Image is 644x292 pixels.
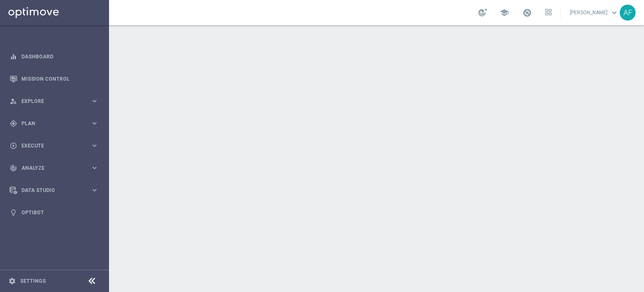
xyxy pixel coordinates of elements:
[9,120,99,127] button: gps_fixed Plan keyboard_arrow_right
[9,187,99,194] button: Data Studio keyboard_arrow_right
[10,53,17,61] i: equalizer
[10,97,91,105] div: Explore
[500,8,509,17] span: school
[10,45,99,68] div: Dashboard
[9,76,99,82] button: Mission Control
[21,99,91,104] span: Explore
[91,142,99,150] i: keyboard_arrow_right
[21,188,91,193] span: Data Studio
[569,6,620,19] a: [PERSON_NAME]keyboard_arrow_down
[91,186,99,194] i: keyboard_arrow_right
[91,119,99,127] i: keyboard_arrow_right
[9,142,99,149] button: play_circle_outline Execute keyboard_arrow_right
[10,187,91,194] div: Data Studio
[21,143,91,148] span: Execute
[21,201,99,224] a: Optibot
[10,68,99,90] div: Mission Control
[10,201,99,224] div: Optibot
[21,45,99,68] a: Dashboard
[10,209,17,216] i: lightbulb
[10,142,17,150] i: play_circle_outline
[9,53,99,60] button: equalizer Dashboard
[21,68,99,90] a: Mission Control
[8,277,16,285] i: settings
[10,120,91,127] div: Plan
[10,120,17,127] i: gps_fixed
[10,164,17,172] i: track_changes
[10,142,91,150] div: Execute
[9,98,99,105] button: person_search Explore keyboard_arrow_right
[9,165,99,171] button: track_changes Analyze keyboard_arrow_right
[91,97,99,105] i: keyboard_arrow_right
[10,97,17,105] i: person_search
[21,121,91,126] span: Plan
[10,164,91,172] div: Analyze
[21,166,91,171] span: Analyze
[20,279,46,284] a: Settings
[91,164,99,172] i: keyboard_arrow_right
[610,8,619,17] span: keyboard_arrow_down
[620,5,636,21] div: AF
[9,209,99,216] button: lightbulb Optibot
